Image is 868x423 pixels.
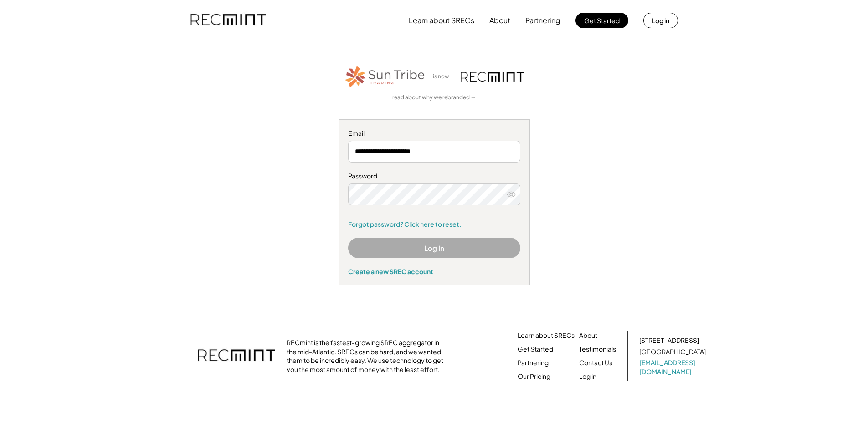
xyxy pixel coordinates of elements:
a: Learn about SRECs [518,331,575,340]
div: Password [348,172,520,181]
a: About [579,331,597,340]
a: Testimonials [579,345,616,354]
a: Our Pricing [518,372,550,381]
button: Learn about SRECs [409,11,474,30]
a: Contact Us [579,358,612,367]
button: Log in [643,13,678,28]
div: is now [431,73,456,81]
a: Forgot password? Click here to reset. [348,220,520,229]
button: Partnering [525,11,560,30]
div: Create a new SREC account [348,267,520,275]
a: [EMAIL_ADDRESS][DOMAIN_NAME] [639,358,708,376]
img: recmint-logotype%403x.png [190,5,266,36]
button: Log In [348,238,520,258]
a: Get Started [518,345,553,354]
a: Partnering [518,358,549,367]
div: Email [348,129,520,138]
div: [GEOGRAPHIC_DATA] [639,347,706,357]
img: recmint-logotype%403x.png [461,72,524,82]
div: [STREET_ADDRESS] [639,336,699,345]
a: read about why we rebranded → [392,94,476,102]
img: STT_Horizontal_Logo%2B-%2BColor.png [344,64,426,89]
a: Log in [579,372,596,381]
button: About [489,11,510,30]
img: recmint-logotype%403x.png [198,340,275,372]
button: Get Started [575,13,628,28]
div: RECmint is the fastest-growing SREC aggregator in the mid-Atlantic. SRECs can be hard, and we wan... [287,338,448,374]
